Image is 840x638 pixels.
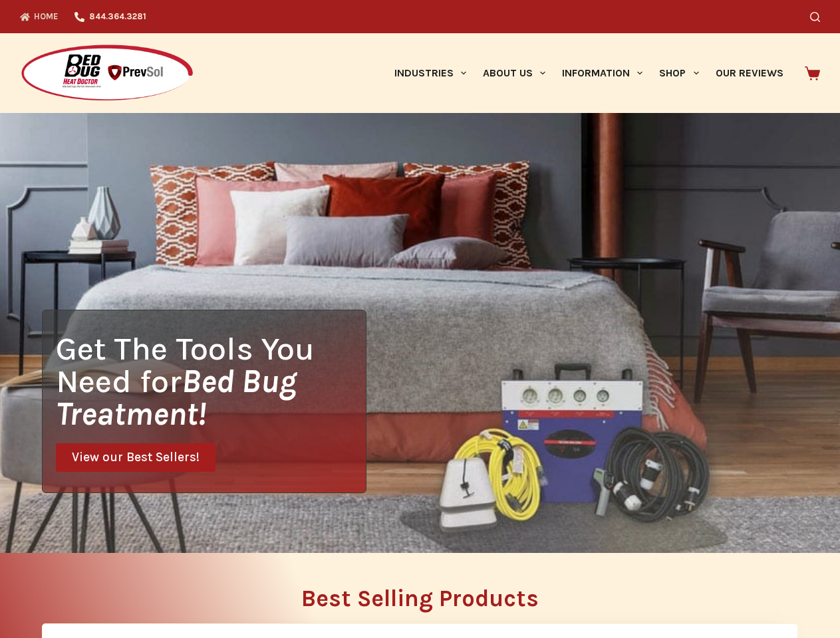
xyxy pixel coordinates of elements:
a: Shop [651,33,707,113]
a: Industries [386,33,474,113]
a: Our Reviews [707,33,791,113]
h2: Best Selling Products [42,587,798,610]
a: Information [554,33,651,113]
a: View our Best Sellers! [56,443,215,472]
a: About Us [474,33,553,113]
img: Prevsol/Bed Bug Heat Doctor [20,44,194,103]
span: View our Best Sellers! [72,451,200,464]
i: Bed Bug Treatment! [56,362,297,433]
nav: Primary [386,33,791,113]
h1: Get The Tools You Need for [56,332,366,430]
button: Search [810,12,820,22]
